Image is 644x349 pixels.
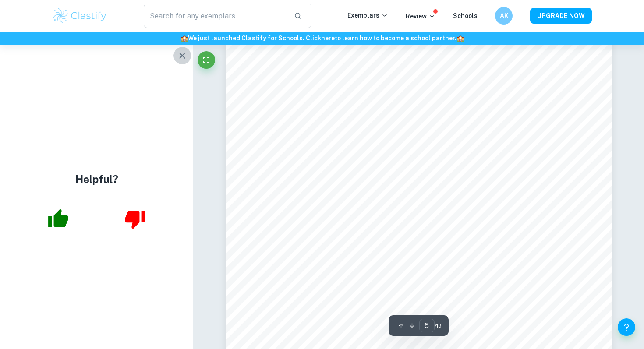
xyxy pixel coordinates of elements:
a: here [321,35,335,42]
span: / 19 [435,322,442,330]
input: Search for any exemplars... [144,4,287,28]
span: 🏫 [180,35,188,42]
p: Exemplars [347,11,388,20]
h4: Helpful? [75,171,118,187]
button: Fullscreen [198,51,215,69]
h6: AK [499,11,509,21]
a: Schools [453,12,478,19]
p: Review [406,11,435,21]
span: 🏫 [456,35,464,42]
button: Help and Feedback [618,318,635,336]
img: Clastify logo [52,7,108,25]
button: UPGRADE NOW [530,8,592,24]
h6: We just launched Clastify for Schools. Click to learn how to become a school partner. [2,33,642,43]
button: AK [495,7,513,25]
